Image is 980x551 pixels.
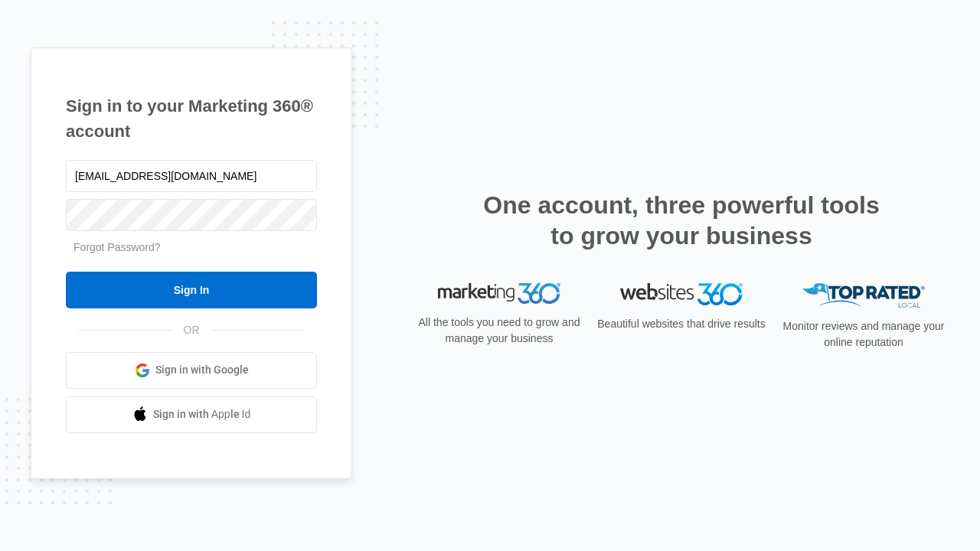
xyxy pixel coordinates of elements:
[479,190,884,251] h2: One account, three powerful tools to grow your business
[596,316,767,332] p: Beautiful websites that drive results
[413,315,585,347] p: All the tools you need to grow and manage your business
[438,283,560,305] img: Marketing 360
[66,93,317,144] h1: Sign in to your Marketing 360® account
[66,352,317,389] a: Sign in with Google
[66,396,317,433] a: Sign in with Apple Id
[173,322,211,338] span: OR
[73,241,161,253] a: Forgot Password?
[620,283,743,305] img: Websites 360
[155,362,249,378] span: Sign in with Google
[802,283,925,308] img: Top Rated Local
[66,160,317,192] input: Email
[153,406,251,422] span: Sign in with Apple Id
[778,318,949,350] p: Monitor reviews and manage your online reputation
[66,272,317,308] input: Sign In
